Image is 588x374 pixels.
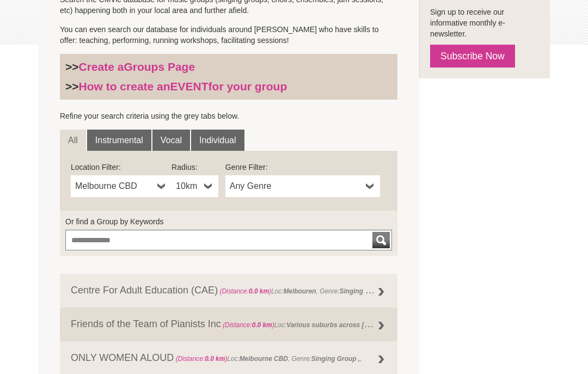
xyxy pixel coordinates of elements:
[219,287,271,295] span: (Distance: )
[230,180,362,193] span: Any Genre
[75,180,153,193] span: Melbourne CBD
[152,130,190,151] a: Vocal
[223,321,274,329] span: (Distance: )
[225,162,380,173] label: Genre Filter:
[60,24,397,46] p: You can even search our database for individuals around [PERSON_NAME] who have skills to offer: t...
[60,308,397,341] a: Friends of the Team of Pianists Inc (Distance:0.0 km)Loc:Various suburbs across [GEOGRAPHIC_DATA]...
[124,60,195,73] strong: Groups Page
[71,162,171,173] label: Location Filter:
[191,130,244,151] a: Individual
[87,130,151,151] a: Instrumental
[218,285,439,296] span: Loc: , Genre: , Members:
[205,355,225,363] strong: 0.0 km
[60,274,397,308] a: Centre For Adult Education (CAE) (Distance:0.0 km)Loc:Melbouren, Genre:Singing Group ,, Members:
[79,60,195,73] a: Create aGroups Page
[171,175,218,197] a: 10km
[340,285,388,296] strong: Singing Group ,
[286,318,431,329] strong: Various suburbs across [GEOGRAPHIC_DATA]
[225,175,380,197] a: Any Genre
[79,80,287,93] a: How to create anEVENTfor your group
[240,355,288,363] strong: Melbourne CBD
[65,216,392,227] label: Or find a Group by Keywords
[311,355,360,363] strong: Singing Group ,
[65,60,392,74] h3: >>
[174,355,362,363] span: Loc: , Genre: ,
[430,45,515,68] a: Subscribe Now
[176,180,200,193] span: 10km
[176,355,228,363] span: (Distance: )
[221,318,533,329] span: Loc: , Genre: ,
[170,80,209,93] strong: EVENT
[65,79,392,94] h3: >>
[60,111,397,121] p: Refine your search criteria using the grey tabs below.
[71,175,171,197] a: Melbourne CBD
[171,162,218,173] label: Radius:
[283,287,316,295] strong: Melbouren
[249,287,269,295] strong: 0.0 km
[60,130,86,151] a: All
[430,7,539,39] p: Sign up to receive our informative monthly e-newsletter.
[252,321,272,329] strong: 0.0 km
